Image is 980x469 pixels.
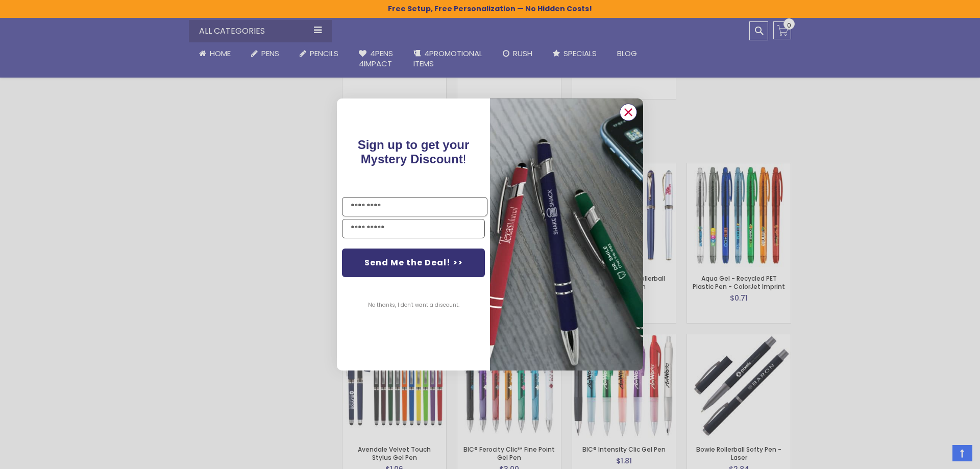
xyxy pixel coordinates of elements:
[358,138,470,166] span: Sign up to get your Mystery Discount
[620,104,637,121] button: Close dialog
[363,292,464,318] button: No thanks, I don't want a discount.
[358,138,470,166] span: !
[342,249,485,277] button: Send Me the Deal! >>
[490,98,643,371] img: pop-up-image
